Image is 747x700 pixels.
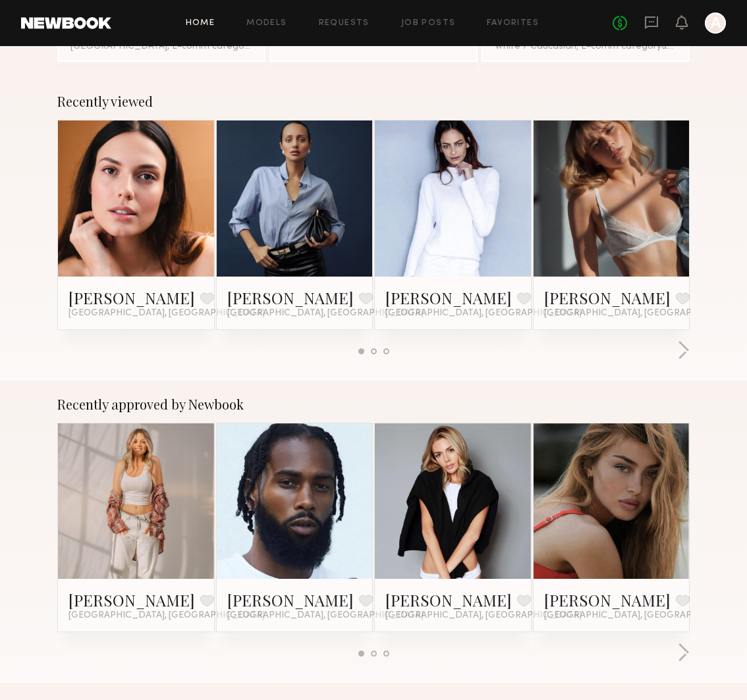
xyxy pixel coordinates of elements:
a: [PERSON_NAME] [69,287,195,308]
a: Requests [319,19,370,28]
span: [GEOGRAPHIC_DATA], [GEOGRAPHIC_DATA] [69,610,265,621]
div: White / Caucasian, E-comm category [495,42,677,51]
a: [PERSON_NAME] [385,589,512,610]
div: [GEOGRAPHIC_DATA], E-comm category [70,42,252,51]
span: [GEOGRAPHIC_DATA], [GEOGRAPHIC_DATA] [69,308,265,319]
span: [GEOGRAPHIC_DATA], [GEOGRAPHIC_DATA] [227,308,424,319]
a: Models [246,19,287,28]
a: Home [186,19,215,28]
span: [GEOGRAPHIC_DATA], [GEOGRAPHIC_DATA] [544,610,740,621]
span: & 2 other filter s [661,42,725,51]
a: [PERSON_NAME] [227,287,354,308]
span: [GEOGRAPHIC_DATA], [GEOGRAPHIC_DATA] [385,308,582,319]
div: Recently approved by Newbook [57,396,690,412]
a: A [705,13,726,34]
a: [PERSON_NAME] [544,589,671,610]
a: [PERSON_NAME] [227,589,354,610]
span: [GEOGRAPHIC_DATA], [GEOGRAPHIC_DATA] [544,308,740,319]
span: [GEOGRAPHIC_DATA], [GEOGRAPHIC_DATA] [385,610,582,621]
a: [PERSON_NAME] [544,287,671,308]
a: Favorites [487,19,539,28]
span: [GEOGRAPHIC_DATA], [GEOGRAPHIC_DATA] [227,610,424,621]
a: [PERSON_NAME] [69,589,195,610]
div: Recently viewed [57,94,690,109]
a: Job Posts [401,19,456,28]
a: [PERSON_NAME] [385,287,512,308]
